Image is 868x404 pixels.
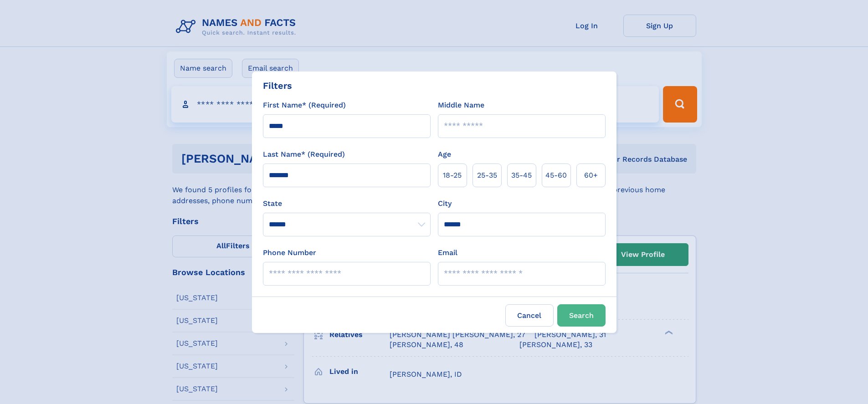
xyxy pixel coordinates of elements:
[443,170,462,181] span: 18‑25
[263,247,316,258] label: Phone Number
[263,79,292,92] div: Filters
[505,304,554,327] label: Cancel
[511,170,532,181] span: 35‑45
[557,304,606,327] button: Search
[545,170,567,181] span: 45‑60
[438,149,451,160] label: Age
[263,100,346,111] label: First Name* (Required)
[263,149,345,160] label: Last Name* (Required)
[438,100,484,111] label: Middle Name
[263,198,431,209] label: State
[584,170,598,181] span: 60+
[477,170,497,181] span: 25‑35
[438,247,457,258] label: Email
[438,198,452,209] label: City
